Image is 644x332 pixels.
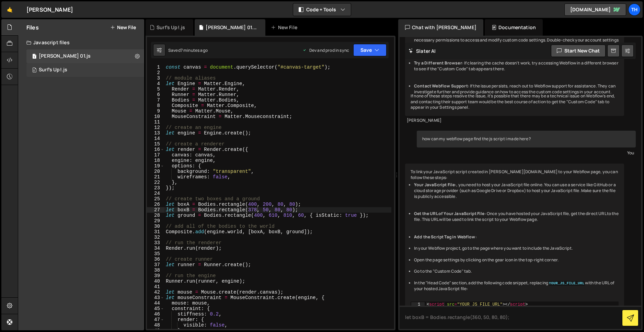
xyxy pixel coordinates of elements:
[293,3,351,16] button: Code + Tools
[147,235,164,240] div: 32
[147,75,164,81] div: 3
[414,234,619,240] li: :
[147,295,164,300] div: 43
[147,158,164,163] div: 18
[418,149,634,156] div: You
[147,229,164,235] div: 31
[147,251,164,257] div: 35
[147,306,164,311] div: 45
[147,119,164,125] div: 11
[147,81,164,86] div: 4
[147,196,164,202] div: 25
[414,60,619,72] li: : If clearing the cache doesn't work, try accessing Webflow in a different browser to see if the ...
[147,289,164,295] div: 42
[32,54,36,60] span: 1
[147,125,164,130] div: 12
[206,24,257,31] div: [PERSON_NAME] 01.js
[147,70,164,75] div: 2
[147,278,164,284] div: 40
[147,152,164,158] div: 17
[409,48,436,54] h2: Slater AI
[147,213,164,218] div: 28
[414,280,619,292] li: In the "Head Code" section, add the following code snippet, replacing with the URL of your hosted...
[147,141,164,147] div: 15
[168,47,208,53] div: Saved
[414,211,485,216] strong: Get the URL of Your JavaScript File
[147,311,164,317] div: 46
[485,19,543,36] div: Documentation
[147,130,164,136] div: 13
[147,257,164,262] div: 36
[147,284,164,289] div: 41
[147,202,164,207] div: 26
[26,24,39,31] h2: Files
[26,5,73,14] div: [PERSON_NAME]
[147,246,164,251] div: 34
[628,3,641,16] a: Th
[147,147,164,152] div: 16
[414,182,455,188] strong: Your JavaScript File
[147,169,164,174] div: 20
[417,131,636,147] div: how can my webflow page find the js script i made here?
[407,118,622,123] div: [PERSON_NAME]
[147,97,164,103] div: 7
[181,47,208,53] div: 7 minutes ago
[147,86,164,92] div: 5
[398,19,483,36] div: Chat with [PERSON_NAME]
[411,302,425,307] div: 1
[147,317,164,322] div: 47
[564,3,626,16] a: [DOMAIN_NAME]
[147,163,164,169] div: 19
[1,1,18,18] a: 🤙
[147,174,164,180] div: 21
[147,180,164,185] div: 22
[551,45,606,57] button: Start new chat
[39,53,91,59] div: [PERSON_NAME] 01.js
[414,60,462,66] strong: Try a Different Browser
[147,218,164,224] div: 29
[353,44,387,56] button: Save
[414,32,619,49] li: : Ensure that you are logged in with the correct account that has the necessary permissions to ac...
[414,257,619,263] li: Open the page settings by clicking on the gear icon in the top-right corner.
[147,114,164,119] div: 10
[18,36,144,49] div: Javascript files
[32,68,36,73] span: 0
[110,25,136,30] button: New File
[147,268,164,273] div: 38
[157,24,185,31] div: Surf's Up!.js
[414,182,619,199] li: :, you need to host your JavaScript file online. You can use a service like GitHub or a cloud sto...
[302,47,349,53] div: Dev and prod in sync
[271,24,300,31] div: New File
[414,83,468,89] strong: Contact Webflow Support
[414,269,619,274] li: Go to the "Custom Code" tab.
[26,49,144,63] div: Dawn Mjs 01.js
[39,67,67,73] div: Surf's Up!.js
[548,281,585,286] code: YOUR_JS_FILE_URL
[414,211,619,223] li: : Once you have hosted your JavaScript file, get the direct URL to the file. This URL will be use...
[147,224,164,229] div: 30
[147,64,164,70] div: 1
[147,185,164,191] div: 23
[414,234,475,240] strong: Add the Script Tag in Webflow
[147,92,164,97] div: 6
[147,207,164,213] div: 27
[147,322,164,328] div: 48
[147,191,164,196] div: 24
[147,262,164,268] div: 37
[147,273,164,278] div: 39
[147,240,164,246] div: 33
[147,103,164,108] div: 8
[26,63,144,77] div: 17106/47318.js
[414,83,619,95] li: : If the issue persists, reach out to Webflow support for assistance. They can investigate furthe...
[414,246,619,251] li: In your Webflow project, go to the page where you want to include the JavaScript.
[147,300,164,306] div: 44
[147,136,164,141] div: 14
[147,108,164,114] div: 9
